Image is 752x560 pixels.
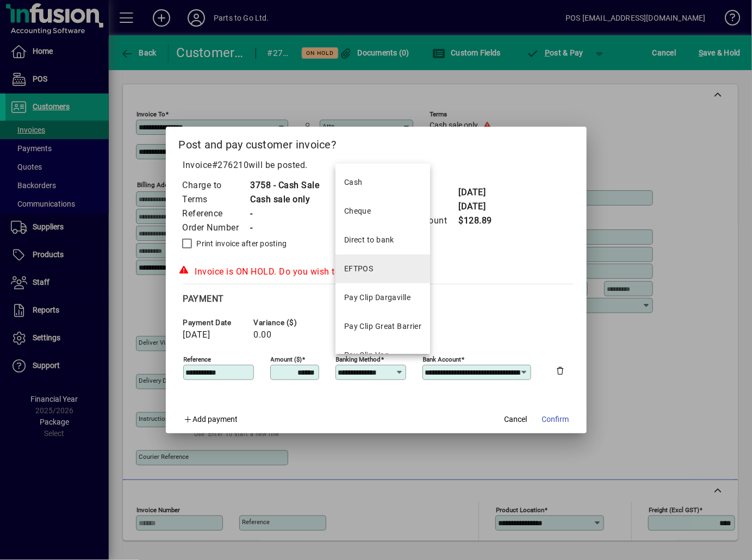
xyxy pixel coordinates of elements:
[254,319,319,327] span: Variance ($)
[344,234,394,246] div: Direct to bank
[212,160,249,170] span: #276210
[271,356,302,363] mat-label: Amount ($)
[182,207,250,221] td: Reference
[458,214,502,228] td: $128.89
[335,312,431,341] mat-option: Pay Clip Great Barrier
[182,192,250,207] td: Terms
[336,356,381,363] mat-label: Banking method
[183,330,210,340] span: [DATE]
[505,414,527,425] span: Cancel
[458,185,502,200] td: [DATE]
[250,207,320,221] td: -
[335,283,431,312] mat-option: Pay Clip Dargaville
[335,254,431,283] mat-option: EFTPOS
[423,356,462,363] mat-label: Bank Account
[344,206,371,217] div: Cheque
[250,192,320,207] td: Cash sale only
[538,409,574,429] button: Confirm
[335,197,431,226] mat-option: Cheque
[195,238,287,249] label: Print invoice after posting
[183,294,225,304] span: Payment
[542,414,569,425] span: Confirm
[335,168,431,197] mat-option: Cash
[166,127,587,158] h2: Post and pay customer invoice?
[344,177,363,188] div: Cash
[192,415,238,424] span: Add payment
[344,263,374,275] div: EFTPOS
[179,159,574,172] p: Invoice will be posted .
[182,178,250,192] td: Charge to
[335,341,431,370] mat-option: Pay Clip Van
[179,265,574,278] div: Invoice is ON HOLD. Do you wish to post it?
[183,319,248,327] span: Payment date
[254,330,272,340] span: 0.00
[179,409,243,429] button: Add payment
[335,226,431,254] mat-option: Direct to bank
[499,409,533,429] button: Cancel
[344,321,422,332] div: Pay Clip Great Barrier
[182,221,250,235] td: Order Number
[344,350,389,361] div: Pay Clip Van
[344,292,411,303] div: Pay Clip Dargaville
[250,178,320,192] td: 3758 - Cash Sale
[250,221,320,235] td: -
[458,200,502,214] td: [DATE]
[184,356,212,363] mat-label: Reference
